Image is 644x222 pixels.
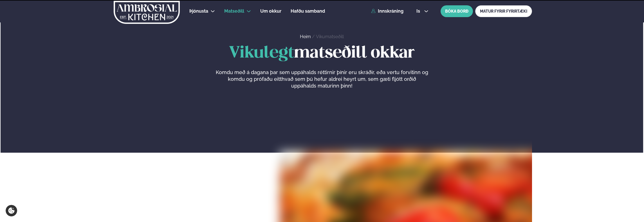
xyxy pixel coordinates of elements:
button: BÓKA BORÐ [441,5,473,17]
a: MATUR FYRIR FYRIRTÆKI [475,5,532,17]
a: Innskráning [371,9,403,14]
a: Um okkur [260,8,281,15]
h1: matseðill okkar [112,44,532,62]
a: Þjónusta [189,8,208,15]
span: Matseðill [224,8,244,14]
span: Um okkur [260,8,281,14]
a: Heim [300,34,311,39]
span: Þjónusta [189,8,208,14]
img: logo [113,1,180,24]
span: is [416,9,422,13]
a: Hafðu samband [291,8,325,15]
a: Vikumatseðill [316,34,344,39]
button: is [412,9,433,13]
span: Hafðu samband [291,8,325,14]
a: Cookie settings [6,205,17,216]
span: / [312,34,316,39]
span: Vikulegt [229,45,294,61]
p: Komdu með á dagana þar sem uppáhalds réttirnir þínir eru skráðir, eða vertu forvitinn og komdu og... [216,69,428,89]
a: Matseðill [224,8,244,15]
